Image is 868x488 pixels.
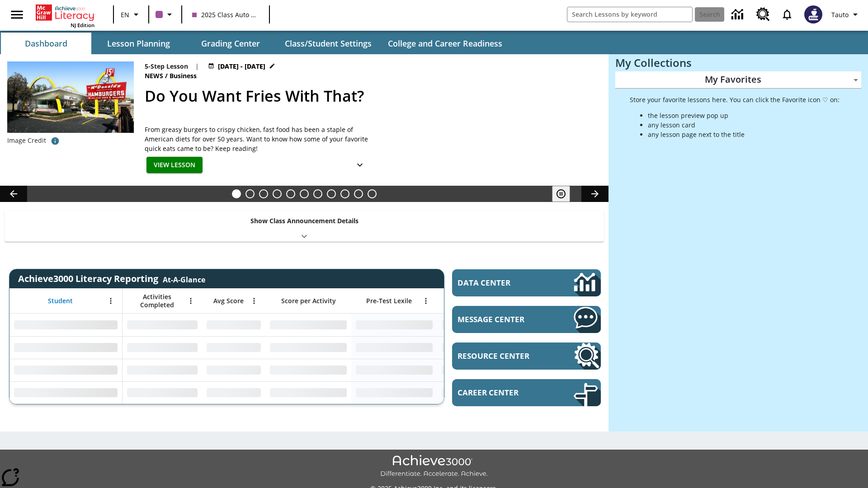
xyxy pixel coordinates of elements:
a: Notifications [775,3,799,26]
button: Slide 6 Fashion Forward in Ancient Rome [300,189,309,198]
span: EN [121,10,129,19]
div: Show Class Announcement Details [5,211,604,242]
div: No Data, [437,336,523,359]
span: Avg Score [213,297,244,305]
div: No Data, [123,359,202,381]
p: Show Class Announcement Details [250,216,359,225]
img: One of the first McDonald's stores, with the iconic red sign and golden arches. [7,61,134,133]
a: Home [36,4,94,22]
span: Student [48,297,73,305]
span: Career Center [458,387,547,398]
button: Open Menu [419,294,433,308]
button: Slide 4 Solar Power to the People [273,189,282,198]
button: Language: EN, Select a language [117,6,146,23]
span: / [165,71,168,80]
button: Open Menu [104,294,118,308]
a: Message Center [452,306,601,333]
button: Pause [552,186,570,202]
a: Data Center [452,269,601,296]
button: Class color is purple. Change class color [152,6,179,23]
div: No Data, [123,314,202,336]
button: Open Menu [184,294,198,308]
p: Store your favorite lessons here. You can click the Favorite icon ♡ on: [630,95,840,104]
div: Home [36,3,94,28]
button: Open Menu [247,294,261,308]
a: Resource Center, Will open in new tab [751,2,775,27]
button: Slide 1 Do You Want Fries With That? [232,189,241,198]
button: Jul 14 - Jul 20 Choose Dates [206,61,277,71]
span: NJ Edition [71,22,94,28]
a: Resource Center, Will open in new tab [452,343,601,370]
p: 5-Step Lesson [145,61,188,71]
span: Achieve3000 Literacy Reporting [18,272,205,285]
button: View Lesson [146,157,203,174]
div: Pause [552,186,579,202]
button: Lesson carousel, Next [581,186,609,202]
button: Slide 11 Point of View [368,189,377,198]
span: Message Center [458,314,547,324]
button: Select a new avatar [799,3,828,26]
div: No Data, [123,381,202,404]
button: Lesson Planning [93,33,184,54]
div: From greasy burgers to crispy chicken, fast food has been a staple of American diets for over 50 ... [145,125,371,153]
div: No Data, [437,381,523,404]
p: Image Credit [7,136,46,145]
button: Slide 7 The Invasion of the Free CD [313,189,322,198]
img: Avatar [804,5,822,23]
button: Slide 8 Mixed Practice: Citing Evidence [327,189,336,198]
span: Score per Activity [281,297,336,305]
div: My Favorites [615,71,861,89]
button: Slide 5 Attack of the Terrifying Tomatoes [286,189,295,198]
span: | [195,61,199,71]
div: No Data, [202,336,265,359]
a: Career Center [452,379,601,406]
li: any lesson page next to the title [648,130,840,139]
span: [DATE] - [DATE] [218,61,265,71]
button: Dashboard [1,33,91,54]
button: Profile/Settings [828,6,864,23]
span: Data Center [458,277,543,288]
img: Achieve3000 Differentiate Accelerate Achieve [380,455,488,478]
h3: My Collections [615,56,861,69]
div: No Data, [202,381,265,404]
a: Data Center [726,2,751,27]
button: Class/Student Settings [278,33,379,54]
button: College and Career Readiness [381,33,509,54]
li: the lesson preview pop up [648,111,840,120]
span: Tauto [831,10,849,19]
div: No Data, [202,359,265,381]
button: Image credit: McClatchy-Tribune/Tribune Content Agency LLC/Alamy Stock Photo [46,133,64,149]
span: Activities Completed [127,293,187,309]
input: search field [567,7,692,22]
button: Open side menu [4,1,30,28]
span: Business [170,71,198,81]
button: Slide 3 The Last Homesteaders [259,189,268,198]
span: Resource Center [458,351,547,361]
span: 2025 Class Auto Grade 13 [192,10,259,19]
h2: Do You Want Fries With That? [145,84,598,108]
button: Slide 2 Cars of the Future? [245,189,255,198]
div: No Data, [437,314,523,336]
span: Pre-Test Lexile [366,297,412,305]
div: No Data, [437,359,523,381]
button: Show Details [351,157,369,174]
div: No Data, [123,336,202,359]
button: Grading Center [185,33,276,54]
span: News [145,71,165,81]
div: At-A-Glance [163,273,205,285]
li: any lesson card [648,120,840,130]
div: No Data, [202,314,265,336]
button: Slide 10 Career Lesson [354,189,363,198]
button: Slide 9 Pre-release lesson [340,189,349,198]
